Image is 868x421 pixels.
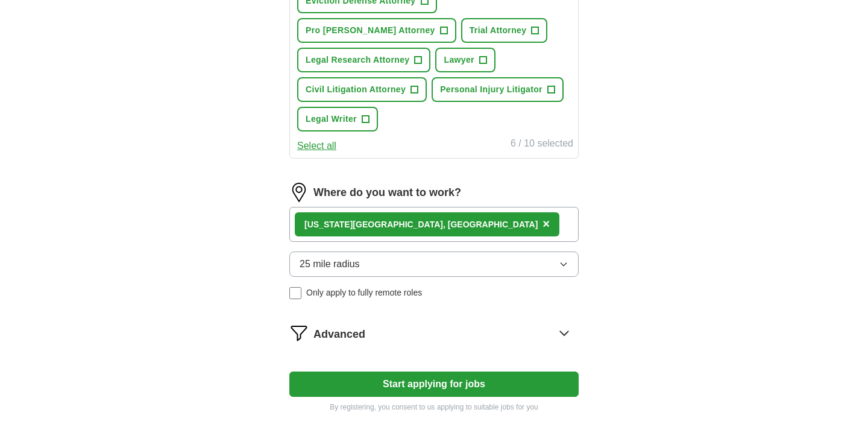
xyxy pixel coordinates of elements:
[432,77,564,102] button: Personal Injury Litigator
[313,185,461,201] label: Where do you want to work?
[313,326,365,343] span: Advanced
[306,286,422,299] span: Only apply to fully remote roles
[542,217,550,230] span: ×
[289,402,579,413] p: By registering, you consent to us applying to suitable jobs for you
[511,136,573,153] div: 6 / 10 selected
[306,113,357,125] span: Legal Writer
[297,77,427,102] button: Civil Litigation Attorney
[306,24,435,37] span: Pro [PERSON_NAME] Attorney
[297,18,456,43] button: Pro [PERSON_NAME] Attorney
[444,54,474,66] span: Lawyer
[289,287,301,299] input: Only apply to fully remote roles
[297,48,430,72] button: Legal Research Attorney
[470,24,527,37] span: Trial Attorney
[440,83,542,96] span: Personal Injury Litigator
[542,215,550,233] button: ×
[297,139,336,153] button: Select all
[306,83,406,96] span: Civil Litigation Attorney
[461,18,548,43] button: Trial Attorney
[300,257,360,271] span: 25 mile radius
[304,218,538,231] div: [US_STATE][GEOGRAPHIC_DATA], [GEOGRAPHIC_DATA]
[289,183,309,202] img: location.png
[306,54,409,66] span: Legal Research Attorney
[435,48,495,72] button: Lawyer
[289,252,579,277] button: 25 mile radius
[297,107,378,131] button: Legal Writer
[289,372,579,397] button: Start applying for jobs
[289,323,309,343] img: filter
